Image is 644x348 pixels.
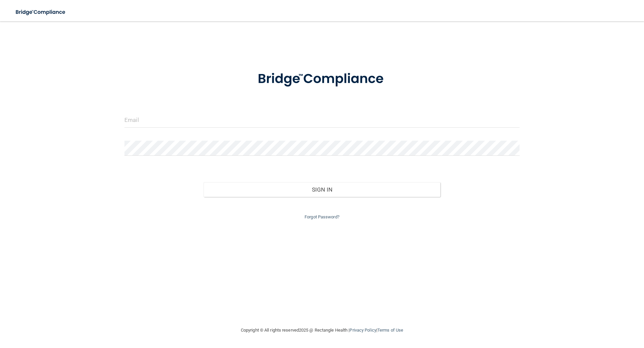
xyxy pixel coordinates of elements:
[350,328,376,333] a: Privacy Policy
[204,182,441,197] button: Sign In
[305,214,339,219] a: Forgot Password?
[244,62,400,96] img: bridge_compliance_login_screen.278c3ca4.svg
[377,328,403,333] a: Terms of Use
[124,113,520,128] input: Email
[200,320,444,341] div: Copyright © All rights reserved 2025 @ Rectangle Health | |
[10,5,72,19] img: bridge_compliance_login_screen.278c3ca4.svg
